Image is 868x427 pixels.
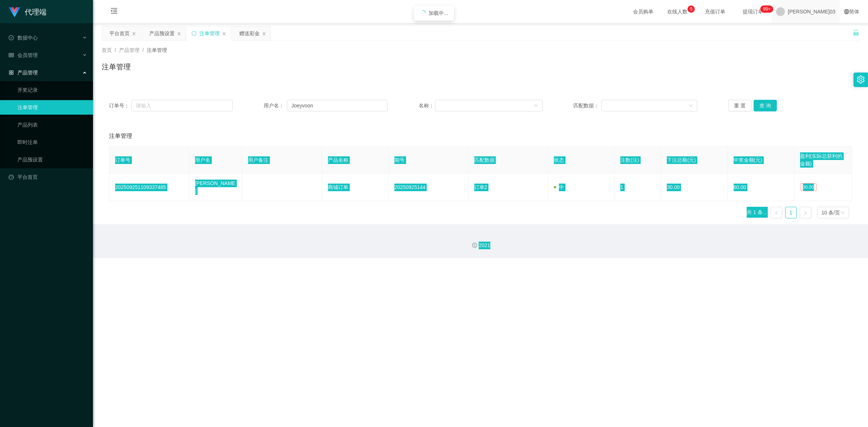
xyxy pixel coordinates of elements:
[17,35,38,41] font: 数据中心
[689,103,693,108] i: 图标： 向下
[191,31,196,36] i: 图标： 同步
[786,207,796,218] a: 1
[559,184,564,190] font: 中
[9,9,46,15] a: 代理端
[849,9,859,15] font: 简体
[615,174,661,201] td: 1
[420,10,426,16] i: icon: loading
[149,26,175,40] div: 产品预设置
[109,174,189,201] td: 202509251109337485
[17,52,38,58] font: 会员管理
[394,157,405,163] span: 期号
[102,47,112,53] span: 首页
[239,26,260,40] div: 赠送彩金
[17,70,38,75] font: 产品管理
[822,207,840,218] div: 10 条/页
[9,53,14,58] i: 图标： table
[17,152,87,167] a: 产品预设置
[857,75,865,83] i: 图标： 设置
[479,242,490,248] font: 2021
[131,100,233,111] input: 请输入
[800,183,817,191] span: 30.00
[17,118,87,132] a: 产品列表
[9,35,14,40] i: 图标： check-circle-o
[115,47,116,53] span: /
[734,157,762,163] span: 中奖金额(元)
[195,157,210,163] span: 用户名
[109,102,131,110] span: 订单号：
[17,83,87,97] a: 开奖记录
[800,153,843,167] span: 盈利(实际总获利的金额)
[573,102,601,110] span: 匹配数据：
[803,211,808,215] i: 图标： 右
[534,103,538,108] i: 图标： 向下
[785,207,797,218] li: 1
[102,61,131,72] h1: 注单管理
[754,100,777,111] button: 查 询
[728,174,794,201] td: 60.00
[189,174,242,201] td: [PERSON_NAME]
[705,9,725,15] font: 充值订单
[554,157,564,163] span: 状态
[177,32,181,36] i: 图标： 关闭
[25,0,46,24] h1: 代理端
[853,29,859,36] i: 图标： 解锁
[17,100,87,115] a: 注单管理
[109,132,132,140] span: 注单管理
[690,5,693,13] p: 5
[743,9,763,15] font: 提现订单
[760,5,773,13] sup: 1206
[661,174,727,201] td: 30.00
[474,184,487,190] span: 订单2
[389,174,469,201] td: 20250925144
[222,32,226,36] i: 图标： 关闭
[800,207,811,218] li: 下一页
[747,207,768,218] li: 共 1 条，
[115,157,130,163] span: 订单号
[687,5,695,13] sup: 5
[429,10,448,16] span: 加载中...
[844,9,849,14] i: 图标： global
[774,211,779,215] i: 图标：左
[264,102,287,110] span: 用户名：
[17,135,87,149] a: 即时注单
[119,47,139,53] span: 产品管理
[109,26,130,40] div: 平台首页
[142,47,144,53] span: /
[102,0,126,24] i: 图标： menu-fold
[9,7,20,17] img: logo.9652507e.png
[248,157,268,163] span: 用户备注
[728,100,751,111] button: 重 置
[419,102,435,110] span: 名称：
[9,170,87,184] a: 图标： 仪表板平台首页
[840,210,845,215] i: 图标： 向下
[667,9,687,15] font: 在线人数
[287,100,388,111] input: 请输入
[474,157,495,163] span: 匹配数据
[9,70,14,75] i: 图标： AppStore-O
[620,157,639,163] span: 注数(注)
[771,207,782,218] li: 上一页
[199,26,220,40] div: 注单管理
[147,47,167,53] span: 注单管理
[667,157,695,163] span: 下注总额(元)
[328,157,348,163] span: 产品名称
[322,174,389,201] td: 商城订单
[132,32,136,36] i: 图标： 关闭
[262,32,266,36] i: 图标： 关闭
[472,243,477,248] i: 图标： 版权所有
